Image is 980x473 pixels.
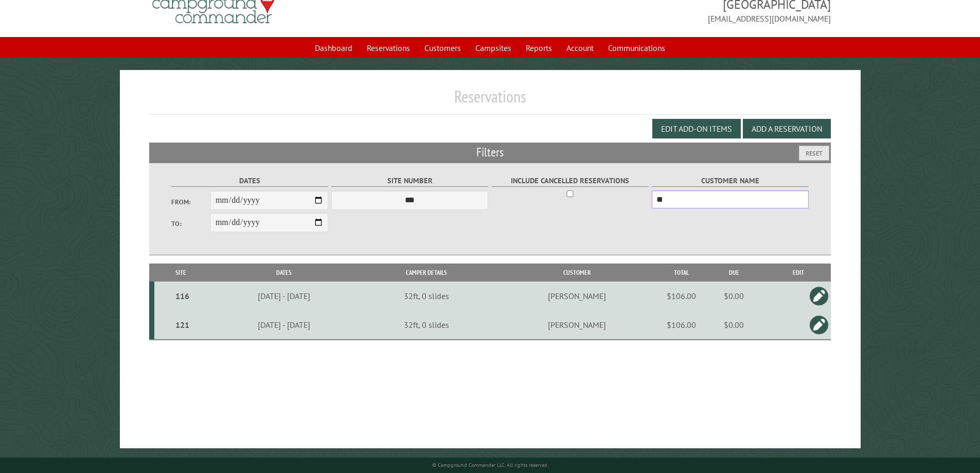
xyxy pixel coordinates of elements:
div: [DATE] - [DATE] [209,320,359,330]
th: Total [661,264,702,282]
label: Site Number [331,175,488,187]
td: $106.00 [661,282,702,310]
div: 116 [158,291,206,301]
a: Reports [520,38,558,58]
a: Reservations [361,38,416,58]
td: 32ft, 0 slides [360,282,493,310]
label: Customer Name [652,175,809,187]
label: Dates [171,175,328,187]
td: $0.00 [702,282,766,310]
a: Communications [602,38,671,58]
th: Dates [208,264,360,282]
div: [DATE] - [DATE] [209,291,359,301]
h1: Reservations [149,86,831,115]
h2: Filters [149,143,831,162]
small: © Campground Commander LLC. All rights reserved. [432,462,548,468]
th: Customer [493,264,661,282]
label: To: [171,219,210,229]
th: Due [702,264,766,282]
a: Dashboard [309,38,359,58]
th: Site [154,264,208,282]
th: Edit [766,264,831,282]
td: $106.00 [661,310,702,340]
td: [PERSON_NAME] [493,282,661,310]
div: 121 [158,320,206,330]
label: Include Cancelled Reservations [492,175,649,187]
a: Campsites [469,38,518,58]
th: Camper Details [360,264,493,282]
button: Add a Reservation [743,119,831,138]
button: Edit Add-on Items [652,119,741,138]
td: $0.00 [702,310,766,340]
label: From: [171,197,210,207]
td: [PERSON_NAME] [493,310,661,340]
a: Customers [418,38,467,58]
button: Reset [799,146,829,161]
a: Account [560,38,600,58]
td: 32ft, 0 slides [360,310,493,340]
